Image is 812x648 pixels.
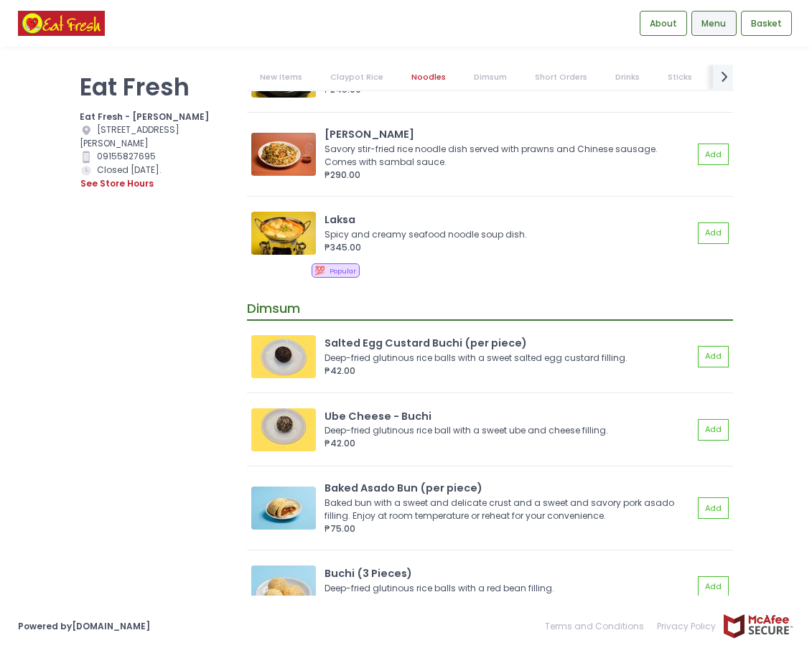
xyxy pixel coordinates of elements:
[325,595,693,608] div: ₱120.00
[325,497,689,522] div: Baked bun with a sweet and delicate crust and a sweet and savory pork asado filling. Enjoy at roo...
[398,65,459,90] a: Noodles
[722,614,794,639] img: mcafee-secure
[80,150,230,164] div: 09155827695
[698,346,729,367] button: Add
[751,17,782,30] span: Basket
[314,264,325,276] span: 💯
[650,17,677,30] span: About
[691,11,736,37] a: Menu
[522,65,600,90] a: Short Orders
[80,111,209,123] b: Eat Fresh - [PERSON_NAME]
[325,336,693,352] div: Salted Egg Custard Buchi (per piece)
[325,228,689,241] div: Spicy and creamy seafood noodle soup dish.
[325,241,693,254] div: ₱345.00
[80,177,154,191] button: see store hours
[701,17,726,30] span: Menu
[698,576,729,598] button: Add
[325,212,693,228] div: Laksa
[325,169,693,182] div: ₱290.00
[698,222,729,244] button: Add
[18,11,105,36] img: logo
[251,565,316,609] img: Buchi (3 Pieces)
[325,566,693,582] div: Buchi (3 Pieces)
[18,620,150,632] a: Powered by[DOMAIN_NAME]
[80,164,230,192] div: Closed [DATE].
[325,424,689,437] div: Deep-fried glutinous rice ball with a sweet ube and cheese filling.
[325,365,693,377] div: ₱42.00
[640,11,687,37] a: About
[325,352,689,365] div: Deep-fried glutinous rice balls with a sweet salted egg custard filling.
[251,487,316,530] img: Baked Asado Bun (per piece)
[251,408,316,451] img: Ube Cheese - Buchi
[545,614,650,639] a: Terms and Conditions
[317,65,396,90] a: Claypot Rice
[247,299,300,317] span: Dimsum
[325,481,693,497] div: Baked Asado Bun (per piece)
[330,266,356,276] span: Popular
[251,133,316,176] img: Char Kway Teow
[325,409,693,425] div: Ube Cheese - Buchi
[247,65,315,90] a: New Items
[325,143,689,169] div: Savory stir-fried rice noodle dish served with prawns and Chinese sausage. Comes with sambal sauce.
[325,127,693,143] div: [PERSON_NAME]
[325,437,693,450] div: ₱42.00
[698,144,729,165] button: Add
[602,65,653,90] a: Drinks
[698,497,729,519] button: Add
[461,65,520,90] a: Dimsum
[325,582,689,595] div: Deep-fried glutinous rice balls with a red bean filling.
[80,123,230,150] div: [STREET_ADDRESS][PERSON_NAME]
[707,65,808,90] a: Congee and Soup
[325,522,693,535] div: ₱75.00
[251,335,316,378] img: Salted Egg Custard Buchi (per piece)
[655,65,705,90] a: Sticks
[80,73,230,102] p: Eat Fresh
[650,614,722,639] a: Privacy Policy
[698,419,729,441] button: Add
[251,212,316,255] img: Laksa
